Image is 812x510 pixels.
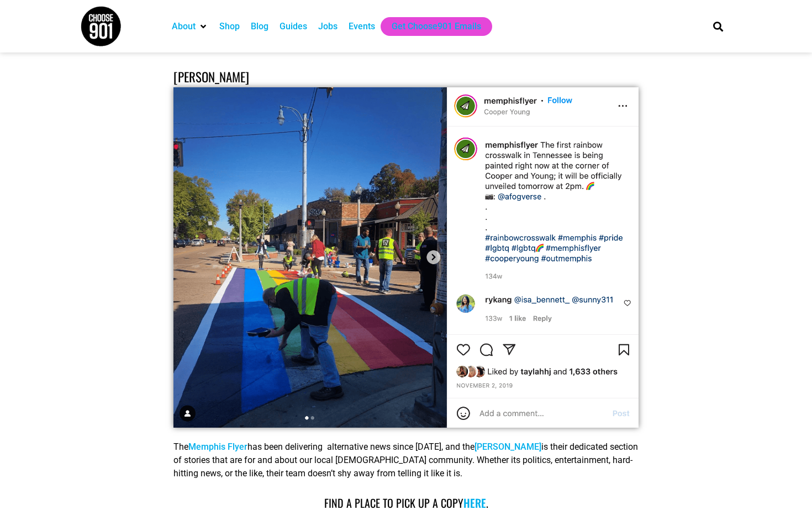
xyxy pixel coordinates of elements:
[166,17,694,36] nav: Main nav
[219,20,240,33] a: Shop
[166,17,214,36] div: About
[172,20,196,33] a: About
[173,440,639,480] p: The has been delivering alternative news since [DATE], and the is their dedicated section of stor...
[173,87,639,428] img: A group of Memphis LGBTQ+ individuals are working on a street with a rainbow painted on it.
[173,71,639,83] h4: [PERSON_NAME]
[349,20,375,33] a: Events
[173,496,639,510] p: Find a place to pick up a copy .
[474,441,541,452] a: [PERSON_NAME]
[392,20,481,33] a: Get Choose901 Emails
[280,20,307,33] a: Guides
[709,17,727,35] div: Search
[318,20,338,33] a: Jobs
[251,20,268,33] a: Blog
[188,441,247,452] a: Memphis Flyer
